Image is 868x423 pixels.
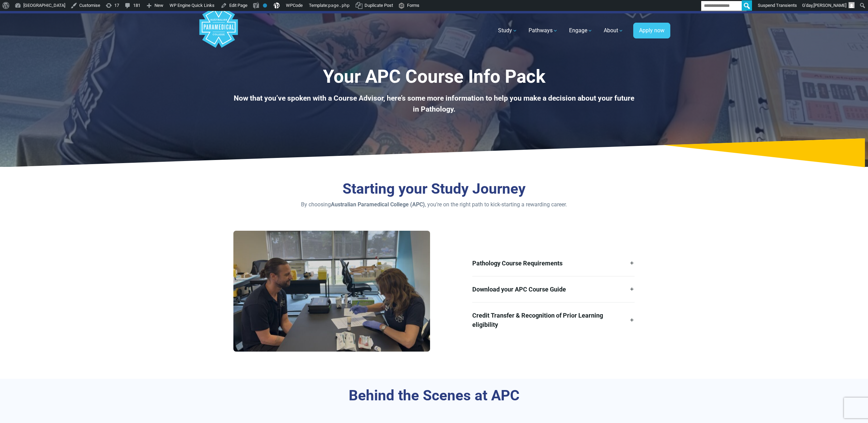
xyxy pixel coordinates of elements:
[233,66,635,88] h1: Your APC Course Info Pack
[233,180,635,198] h3: Starting your Study Journey
[472,276,635,302] a: Download your APC Course Guide
[633,23,670,38] a: Apply now
[233,201,635,209] p: By choosing , you’re on the right path to kick-starting a rewarding career.
[494,21,522,40] a: Study
[331,201,425,208] strong: Australian Paramedical College (APC)
[472,302,635,338] a: Credit Transfer & Recognition of Prior Learning eligibility
[198,13,239,48] a: Australian Paramedical College
[565,21,597,40] a: Engage
[524,21,562,40] a: Pathways
[472,250,635,276] a: Pathology Course Requirements
[600,21,628,40] a: About
[234,94,634,113] b: Now that you’ve spoken with a Course Advisor, here’s some more information to help you make a dec...
[233,387,635,404] h3: Behind the Scenes at APC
